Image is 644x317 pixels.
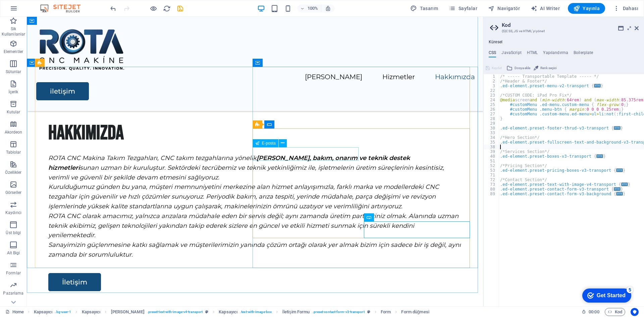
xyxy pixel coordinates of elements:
div: 39 [484,149,499,154]
p: Alt Bigi [7,250,20,256]
h4: Yapılandırma [543,50,568,58]
p: Pazarlama [3,290,23,296]
span: : [593,309,594,314]
span: . text-with-image-box [240,308,272,316]
div: 51 [484,159,499,163]
button: 100% [298,4,321,12]
div: 34 [484,135,499,140]
span: ... [594,84,601,88]
span: ... [621,182,628,186]
span: AI Writer [531,5,560,12]
nav: breadcrumb [34,308,429,316]
span: Seçmek için tıkla. Düzenlemek için çift tıkla [401,308,429,316]
div: 1 [484,74,499,79]
span: Renk seçici [540,64,556,72]
span: Yayınla [573,5,600,12]
button: Navigatör [485,3,523,14]
span: Seçmek için tıkla. Düzenlemek için çift tıkla [381,308,391,316]
span: Dosya ekle [515,64,530,72]
span: Dahası [613,5,638,12]
h2: Kod [502,22,639,28]
i: Kaydet (Ctrl+S) [176,5,184,12]
a: Seçimi iptal etmek için tıkla. Sayfaları açmak için çift tıkla [5,308,24,316]
p: Üst bilgi [6,230,21,235]
div: 71 [484,173,499,177]
img: Editor Logo [39,4,89,12]
button: reload [163,4,171,12]
p: Tablolar [6,150,21,155]
span: Seçmek için tıkla. Düzenlemek için çift tıkla [111,308,145,316]
span: Seçmek için tıkla. Düzenlemek için çift tıkla [282,308,310,316]
button: save [176,4,184,12]
p: Özellikler [5,170,21,175]
button: Ön izleme modundan çıkıp düzenlemeye devam etmek için buraya tıklayın [149,4,157,12]
h6: Oturum süresi [582,308,599,316]
button: Dahası [610,3,641,14]
button: Yayınla [568,3,605,14]
div: Get Started [20,7,49,13]
span: Seçmek için tıkla. Düzenlemek için çift tıkla [82,308,101,316]
button: Usercentrics [631,308,639,316]
p: Kutular [7,109,20,115]
button: undo [109,4,117,12]
div: Get Started 5 items remaining, 0% complete [5,3,54,17]
h4: CSS [489,50,496,58]
i: Bu element, özelleştirilebilir bir ön ayar [205,310,208,314]
p: Kaydırıcı [5,210,21,215]
span: ... [614,126,621,130]
div: 2 [484,79,499,84]
h4: HTML [527,50,538,58]
button: Kod [605,308,625,316]
div: 40 [484,154,499,159]
span: . preset-contact-form-v3-transport [313,308,365,316]
h3: (S)CSS, JS ve HTML'yi yönet [502,28,625,34]
p: Formlar [6,270,21,276]
div: 3 [484,84,499,88]
span: Seçmek için tıkla. Düzenlemek için çift tıkla [34,308,53,316]
span: ... [616,192,623,196]
div: 72 [484,177,499,182]
span: . preset-text-with-image-v4-transport [147,308,203,316]
div: 5 [50,1,56,8]
div: 26 [484,107,499,112]
span: Sayfalar [449,5,477,12]
div: 35 [484,140,499,145]
span: Kod [608,308,622,316]
div: 27 [484,112,499,116]
h4: JavaScript [501,50,521,58]
div: 33 [484,130,499,135]
i: Bu element, özelleştirilebilir bir ön ayar [367,310,370,314]
div: 28 [484,116,499,121]
div: 25 [484,102,499,107]
span: Navigatör [488,5,520,12]
i: Yeniden boyutlandırmada yakınlaştırma düzeyini seçilen cihaza uyacak şekilde otomatik olarak ayarla. [325,5,331,11]
div: 30 [484,126,499,130]
span: Seçmek için tıkla. Düzenlemek için çift tıkla [219,308,237,316]
span: ... [616,168,623,172]
h6: 100% [308,4,318,12]
h4: Küresel [489,40,502,45]
button: Renk seçici [533,64,557,72]
h4: Boilerplate [574,50,593,58]
div: 53 [484,168,499,173]
div: Tasarım (Ctrl+Alt+Y) [408,3,441,14]
div: 29 [484,121,499,126]
p: Görseller [5,190,21,195]
div: 22 [484,88,499,93]
div: 73 [484,182,499,187]
p: İçerik [8,89,18,95]
div: 24 [484,98,499,102]
button: Tasarım [408,3,441,14]
p: Akordeon [5,129,22,135]
div: 52 [484,163,499,168]
div: 38 [484,145,499,149]
span: 00 00 [589,308,599,316]
i: Geri al: Elementleri sil (Ctrl+Z) [109,5,117,12]
button: Sayfalar [446,3,480,14]
span: E-posta [262,141,276,145]
div: 89 [484,192,499,196]
button: Dosya ekle [505,64,531,72]
span: . bg-user-1 [55,308,71,316]
span: ... [597,154,603,158]
i: Sayfayı yeniden yükleyin [163,5,171,12]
